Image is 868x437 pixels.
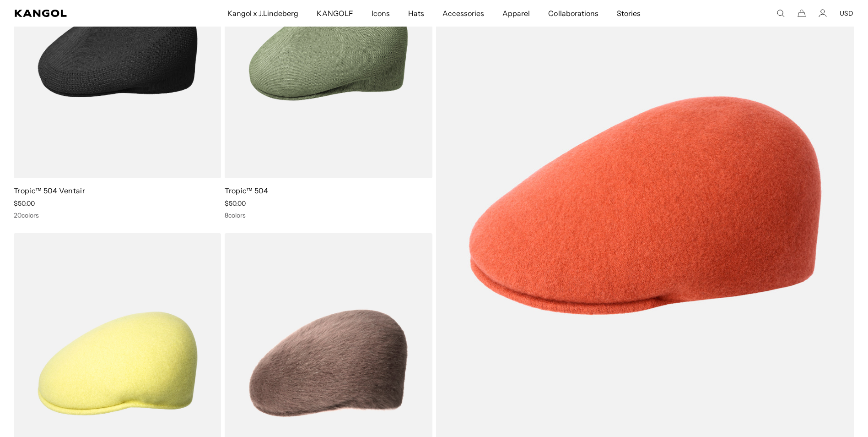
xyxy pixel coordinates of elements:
[14,211,221,219] div: 20 colors
[776,9,785,17] summary: Search here
[819,9,827,17] a: Account
[225,186,269,195] a: Tropic™ 504
[225,211,432,219] div: 8 colors
[14,199,35,208] span: $50.00
[15,10,151,17] a: Kangol
[225,199,246,208] span: $50.00
[840,9,853,17] button: USD
[798,9,806,17] button: Cart
[14,186,85,195] a: Tropic™ 504 Ventair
